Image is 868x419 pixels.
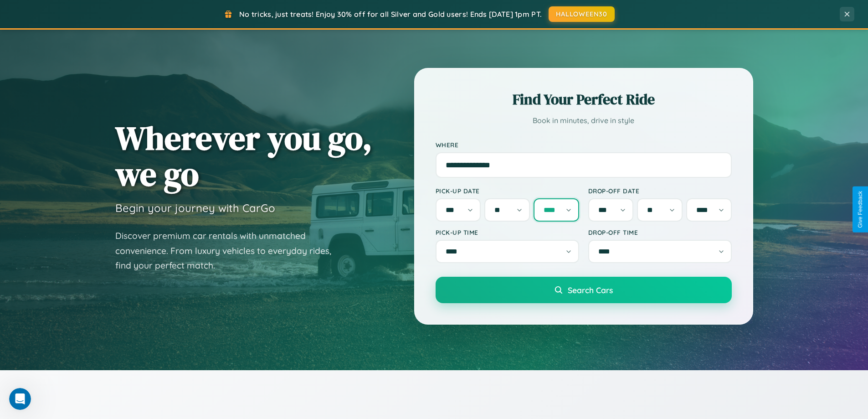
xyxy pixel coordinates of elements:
[549,6,615,22] button: HALLOWEEN30
[588,228,732,236] label: Drop-off Time
[239,10,542,19] span: No tricks, just treats! Enjoy 30% off for all Silver and Gold users! Ends [DATE] 1pm PT.
[9,388,31,410] iframe: Intercom live chat
[568,285,613,295] span: Search Cars
[436,141,732,149] label: Where
[436,228,579,236] label: Pick-up Time
[588,187,732,195] label: Drop-off Date
[115,201,275,215] h3: Begin your journey with CarGo
[115,120,372,192] h1: Wherever you go, we go
[436,277,732,303] button: Search Cars
[436,89,732,109] h2: Find Your Perfect Ride
[436,187,579,195] label: Pick-up Date
[436,114,732,127] p: Book in minutes, drive in style
[857,191,863,228] div: Give Feedback
[115,228,343,273] p: Discover premium car rentals with unmatched convenience. From luxury vehicles to everyday rides, ...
